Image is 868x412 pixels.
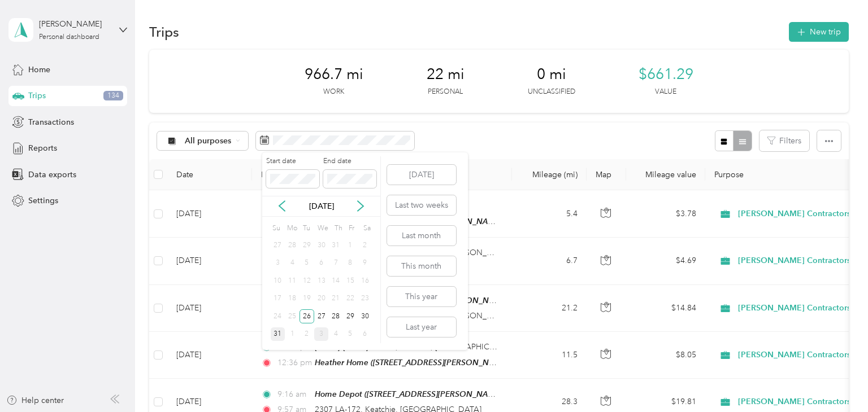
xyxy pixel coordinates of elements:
[252,159,512,190] th: Locations
[271,238,285,252] div: 27
[343,274,358,288] div: 15
[387,317,456,337] button: Last year
[738,349,863,361] span: [PERSON_NAME] Contractors Inc
[428,87,463,97] p: Personal
[314,274,329,288] div: 13
[626,190,705,238] td: $3.78
[328,309,343,323] div: 28
[271,274,285,288] div: 10
[28,169,76,181] span: Data exports
[332,221,343,236] div: Th
[314,292,329,306] div: 20
[300,238,314,252] div: 29
[512,238,587,284] td: 6.7
[705,159,863,190] th: Purpose
[271,309,285,323] div: 24
[28,116,74,128] span: Transactions
[738,208,863,220] span: [PERSON_NAME] Contractors Inc
[343,309,358,323] div: 29
[149,26,179,38] h1: Trips
[300,309,314,323] div: 26
[343,327,358,341] div: 5
[185,137,232,145] span: All purposes
[316,221,329,236] div: We
[343,238,358,252] div: 1
[28,195,58,207] span: Settings
[358,238,372,252] div: 2
[300,327,314,341] div: 2
[315,389,504,399] span: Home Depot ([STREET_ADDRESS][PERSON_NAME])
[358,309,372,323] div: 30
[328,327,343,341] div: 4
[300,256,314,270] div: 5
[315,342,517,352] span: [DATE]–[DATE] LA-172, Keatchie, [GEOGRAPHIC_DATA]
[328,292,343,306] div: 21
[301,221,312,236] div: Tu
[387,165,456,185] button: [DATE]
[300,292,314,306] div: 19
[28,64,50,76] span: Home
[789,22,849,42] button: New trip
[167,190,252,238] td: [DATE]
[362,221,372,236] div: Sa
[285,221,297,236] div: Mo
[314,256,329,270] div: 6
[358,292,372,306] div: 23
[314,309,329,323] div: 27
[639,65,693,84] span: $661.29
[167,159,252,190] th: Date
[285,274,300,288] div: 11
[277,357,310,369] span: 12:36 pm
[271,221,281,236] div: Su
[655,87,676,97] p: Value
[626,285,705,332] td: $14.84
[28,90,46,102] span: Trips
[285,327,300,341] div: 1
[759,130,809,151] button: Filters
[103,91,123,101] span: 134
[512,332,587,379] td: 11.5
[285,238,300,252] div: 28
[512,159,587,190] th: Mileage (mi)
[347,221,358,236] div: Fr
[167,332,252,379] td: [DATE]
[358,274,372,288] div: 16
[271,327,285,341] div: 31
[167,238,252,284] td: [DATE]
[738,396,863,408] span: [PERSON_NAME] Contractors Inc
[328,238,343,252] div: 31
[387,195,456,215] button: Last two weeks
[358,256,372,270] div: 9
[39,34,99,41] div: Personal dashboard
[167,285,252,332] td: [DATE]
[626,238,705,284] td: $4.69
[626,332,705,379] td: $8.05
[271,256,285,270] div: 3
[587,159,626,190] th: Map
[305,65,363,84] span: 966.7 mi
[6,395,64,406] button: Help center
[323,87,344,97] p: Work
[805,349,868,412] iframe: Everlance-gr Chat Button Frame
[285,292,300,306] div: 18
[285,309,300,323] div: 25
[343,292,358,306] div: 22
[300,274,314,288] div: 12
[328,274,343,288] div: 14
[314,238,329,252] div: 30
[343,256,358,270] div: 8
[537,65,566,84] span: 0 mi
[28,142,57,154] span: Reports
[738,255,863,267] span: [PERSON_NAME] Contractors Inc
[626,159,705,190] th: Mileage value
[387,256,456,276] button: This month
[512,190,587,238] td: 5.4
[427,65,465,84] span: 22 mi
[528,87,575,97] p: Unclassified
[277,388,310,401] span: 9:16 am
[512,285,587,332] td: 21.2
[285,256,300,270] div: 4
[271,292,285,306] div: 17
[358,327,372,341] div: 6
